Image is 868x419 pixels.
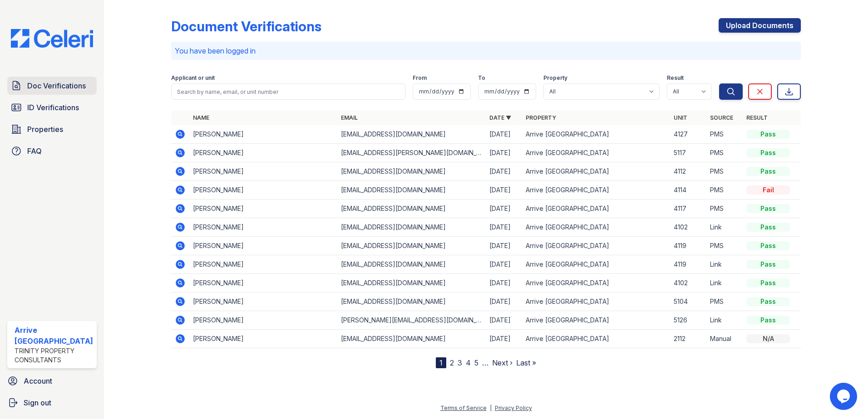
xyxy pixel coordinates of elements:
td: 4112 [670,162,706,181]
td: Link [706,311,743,330]
td: Arrive [GEOGRAPHIC_DATA] [522,237,671,255]
td: 4102 [670,274,706,292]
td: PMS [706,125,743,144]
a: 5 [474,358,478,367]
td: 5104 [670,292,706,311]
a: Unit [674,114,687,121]
td: [DATE] [486,218,522,237]
td: [DATE] [486,274,522,292]
a: Properties [7,120,97,138]
label: Property [543,74,567,82]
td: Arrive [GEOGRAPHIC_DATA] [522,144,671,162]
div: Pass [746,167,790,176]
td: Arrive [GEOGRAPHIC_DATA] [522,255,671,274]
td: [PERSON_NAME] [189,274,338,292]
a: 4 [466,358,471,367]
span: FAQ [27,146,42,156]
div: Pass [746,260,790,269]
a: Name [193,114,209,121]
td: PMS [706,144,743,162]
a: Date ▼ [489,114,511,121]
td: 4127 [670,125,706,144]
div: Pass [746,148,790,157]
td: [EMAIL_ADDRESS][DOMAIN_NAME] [337,330,486,348]
a: Last » [516,358,536,367]
td: [DATE] [486,292,522,311]
td: [DATE] [486,330,522,348]
td: Arrive [GEOGRAPHIC_DATA] [522,200,671,218]
input: Search by name, email, or unit number [171,83,406,100]
td: [DATE] [486,125,522,144]
a: Upload Documents [719,18,801,33]
label: Applicant or unit [171,74,215,82]
td: Manual [706,330,743,348]
td: [EMAIL_ADDRESS][DOMAIN_NAME] [337,255,486,274]
td: [DATE] [486,162,522,181]
td: [PERSON_NAME] [189,255,338,274]
a: Result [746,114,768,121]
td: Arrive [GEOGRAPHIC_DATA] [522,162,671,181]
td: [EMAIL_ADDRESS][DOMAIN_NAME] [337,274,486,292]
div: Pass [746,297,790,306]
td: [DATE] [486,237,522,255]
a: Property [526,114,556,121]
td: 4102 [670,218,706,237]
td: [EMAIL_ADDRESS][DOMAIN_NAME] [337,237,486,255]
td: PMS [706,162,743,181]
td: PMS [706,292,743,311]
label: Result [667,74,684,82]
a: 2 [450,358,454,367]
td: 5126 [670,311,706,330]
td: Arrive [GEOGRAPHIC_DATA] [522,218,671,237]
a: Account [4,372,100,390]
span: … [482,357,488,368]
td: [PERSON_NAME][EMAIL_ADDRESS][DOMAIN_NAME] [337,311,486,330]
p: You have been logged in [175,45,798,56]
td: [DATE] [486,144,522,162]
td: 4119 [670,237,706,255]
td: [PERSON_NAME] [189,237,338,255]
td: [PERSON_NAME] [189,181,338,200]
a: Email [341,114,358,121]
div: Pass [746,130,790,139]
td: [EMAIL_ADDRESS][PERSON_NAME][DOMAIN_NAME] [337,144,486,162]
a: Privacy Policy [495,404,532,411]
iframe: chat widget [830,383,859,410]
td: [EMAIL_ADDRESS][DOMAIN_NAME] [337,292,486,311]
td: [EMAIL_ADDRESS][DOMAIN_NAME] [337,218,486,237]
td: [DATE] [486,181,522,200]
td: 4117 [670,200,706,218]
td: Arrive [GEOGRAPHIC_DATA] [522,292,671,311]
div: Document Verifications [171,18,321,34]
span: Doc Verifications [27,80,86,91]
a: Source [710,114,733,121]
a: Next › [492,358,513,367]
td: Link [706,255,743,274]
td: [PERSON_NAME] [189,200,338,218]
a: ID Verifications [7,98,97,117]
a: Sign out [4,394,100,412]
td: [DATE] [486,255,522,274]
div: Pass [746,278,790,287]
td: 4119 [670,255,706,274]
td: 2112 [670,330,706,348]
td: PMS [706,237,743,255]
td: [DATE] [486,311,522,330]
td: [EMAIL_ADDRESS][DOMAIN_NAME] [337,181,486,200]
td: Arrive [GEOGRAPHIC_DATA] [522,125,671,144]
td: [PERSON_NAME] [189,330,338,348]
div: Pass [746,316,790,325]
td: Arrive [GEOGRAPHIC_DATA] [522,311,671,330]
td: Link [706,274,743,292]
img: CE_Logo_Blue-a8612792a0a2168367f1c8372b55b34899dd931a85d93a1a3d3e32e68fde9ad4.png [4,29,100,48]
span: Properties [27,124,63,135]
a: Doc Verifications [7,77,97,95]
a: 3 [458,358,462,367]
td: Arrive [GEOGRAPHIC_DATA] [522,274,671,292]
td: Arrive [GEOGRAPHIC_DATA] [522,181,671,200]
div: Pass [746,223,790,232]
td: 4114 [670,181,706,200]
td: Arrive [GEOGRAPHIC_DATA] [522,330,671,348]
div: Pass [746,204,790,213]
